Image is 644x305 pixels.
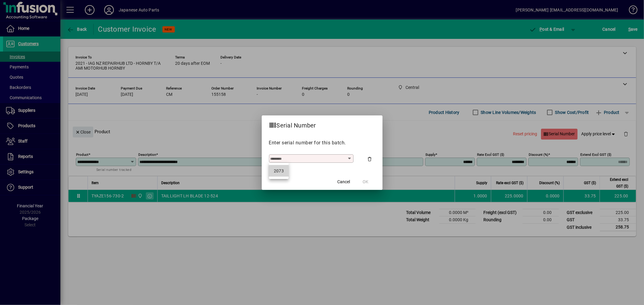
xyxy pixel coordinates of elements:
span: Cancel [338,179,350,185]
button: Cancel [334,177,354,187]
div: 2073 [274,168,284,174]
mat-error: Required [271,163,349,169]
h2: Serial Number [262,115,323,133]
mat-option: 2073 [269,165,289,177]
p: Enter serial number for this batch. [269,139,375,146]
